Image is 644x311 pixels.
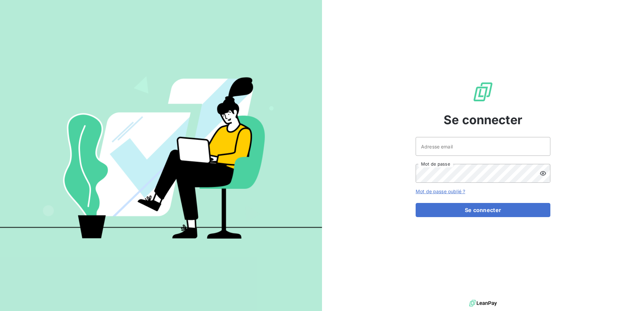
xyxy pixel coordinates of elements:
[416,137,550,156] input: placeholder
[444,111,522,129] span: Se connecter
[416,188,465,194] a: Mot de passe oublié ?
[472,81,494,103] img: Logo LeanPay
[469,298,497,308] img: logo
[416,203,550,217] button: Se connecter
